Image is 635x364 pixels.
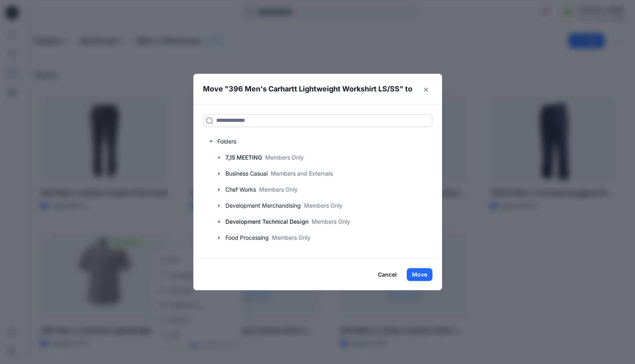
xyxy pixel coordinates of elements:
[225,217,308,226] p: Development Technical Design
[373,268,402,281] button: Cancel
[225,153,262,162] p: 7_15 MEETING
[407,268,432,281] button: Move
[229,83,400,95] p: 396 Men's Carhartt Lightweight Workshirt LS/SS
[312,217,350,226] p: Members Only
[420,83,432,96] button: Close
[193,74,430,104] header: Move " " to
[265,153,304,162] p: Members Only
